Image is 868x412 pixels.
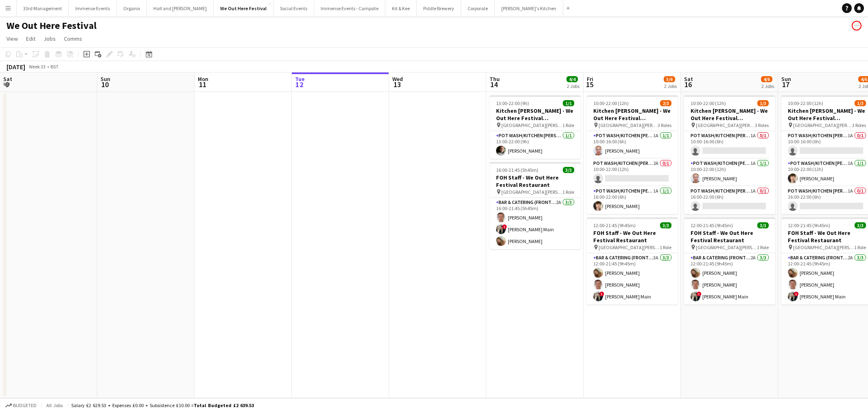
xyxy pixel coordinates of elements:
[23,33,39,44] a: Edit
[50,64,59,70] div: BST
[495,0,563,16] button: [PERSON_NAME]'s Kitchen
[854,244,866,250] span: 1 Role
[755,122,769,128] span: 3 Roles
[780,80,791,89] span: 17
[385,0,417,16] button: Kit & Kee
[490,75,500,83] span: Thu
[587,107,678,122] h3: Kitchen [PERSON_NAME] - We Out Here Festival Restaurant
[197,80,208,89] span: 11
[273,0,314,16] button: Social Events
[501,189,562,195] span: [GEOGRAPHIC_DATA][PERSON_NAME], [GEOGRAPHIC_DATA][PERSON_NAME]
[7,20,96,32] h1: We Out Here Festival
[593,222,636,228] span: 12:00-21:45 (9h45m)
[757,244,769,250] span: 1 Role
[587,217,678,305] app-job-card: 12:00-21:45 (9h45m)3/3FOH Staff - We Out Here Festival Restaurant [GEOGRAPHIC_DATA][PERSON_NAME],...
[852,122,866,128] span: 3 Roles
[781,75,791,83] span: Sun
[587,75,593,83] span: Fri
[13,403,37,408] span: Budgeted
[660,100,671,106] span: 2/3
[496,100,529,106] span: 13:00-22:00 (9h)
[214,0,273,16] button: We Out Here Festival
[696,122,755,128] span: [GEOGRAPHIC_DATA][PERSON_NAME], [GEOGRAPHIC_DATA][PERSON_NAME]
[855,222,866,228] span: 3/3
[852,21,861,31] app-user-avatar: Event Temps
[684,75,693,83] span: Sat
[757,100,769,106] span: 1/3
[757,222,769,228] span: 3/3
[3,75,12,83] span: Sat
[684,229,775,244] h3: FOH Staff - We Out Here Festival Restaurant
[593,100,629,106] span: 10:00-22:00 (12h)
[684,107,775,122] h3: Kitchen [PERSON_NAME] - We Out Here Festival Restaurant
[660,222,671,228] span: 3/3
[587,159,678,186] app-card-role: Pot wash/Kitchen [PERSON_NAME]2A0/110:00-22:00 (12h)
[684,186,775,214] app-card-role: Pot wash/Kitchen [PERSON_NAME]1A0/116:00-22:00 (6h)
[587,229,678,244] h3: FOH Staff - We Out Here Festival Restaurant
[101,75,110,83] span: Sun
[587,131,678,159] app-card-role: Pot wash/Kitchen [PERSON_NAME]1A1/110:00-16:00 (6h)[PERSON_NAME]
[660,244,671,250] span: 1 Role
[587,253,678,305] app-card-role: Bar & Catering (Front of House)3A3/312:00-21:45 (9h45m)[PERSON_NAME][PERSON_NAME]![PERSON_NAME] Main
[684,217,775,305] app-job-card: 12:00-21:45 (9h45m)3/3FOH Staff - We Out Here Festival Restaurant [GEOGRAPHIC_DATA][PERSON_NAME],...
[563,167,574,173] span: 3/3
[4,401,38,410] button: Budgeted
[496,167,538,173] span: 16:00-21:45 (5h45m)
[2,80,12,89] span: 9
[490,131,581,159] app-card-role: Pot wash/Kitchen [PERSON_NAME]1/113:00-22:00 (9h)[PERSON_NAME]
[599,291,604,296] span: !
[587,186,678,214] app-card-role: Pot wash/Kitchen [PERSON_NAME]1A1/116:00-22:00 (6h)[PERSON_NAME]
[684,159,775,186] app-card-role: Pot wash/Kitchen [PERSON_NAME]1A1/110:00-22:00 (12h)[PERSON_NAME]
[587,95,678,214] div: 10:00-22:00 (12h)2/3Kitchen [PERSON_NAME] - We Out Here Festival Restaurant [GEOGRAPHIC_DATA][PER...
[295,75,305,83] span: Tue
[761,76,772,82] span: 4/6
[563,100,574,106] span: 1/1
[664,83,677,89] div: 2 Jobs
[194,402,254,408] span: Total Budgeted £2 639.53
[599,122,658,128] span: [GEOGRAPHIC_DATA][PERSON_NAME], [GEOGRAPHIC_DATA][PERSON_NAME]
[40,33,59,44] a: Jobs
[392,75,403,83] span: Wed
[44,35,56,42] span: Jobs
[294,80,305,89] span: 12
[794,291,799,296] span: !
[562,189,574,195] span: 1 Role
[27,64,47,70] span: Week 33
[855,100,866,106] span: 1/3
[490,95,581,159] app-job-card: 13:00-22:00 (9h)1/1Kitchen [PERSON_NAME] - We Out Here Festival Restaurant [GEOGRAPHIC_DATA][PERS...
[314,0,385,16] button: Immense Events - Campsite
[7,63,25,71] div: [DATE]
[461,0,495,16] button: Corporate
[64,35,82,42] span: Comms
[697,291,702,296] span: !
[490,198,581,249] app-card-role: Bar & Catering (Front of House)2A3/316:00-21:45 (5h45m)[PERSON_NAME]![PERSON_NAME] Main[PERSON_NAME]
[788,100,823,106] span: 10:00-22:00 (12h)
[501,122,562,128] span: [GEOGRAPHIC_DATA][PERSON_NAME], [GEOGRAPHIC_DATA][PERSON_NAME]
[490,162,581,249] app-job-card: 16:00-21:45 (5h45m)3/3FOH Staff - We Out Here Festival Restaurant [GEOGRAPHIC_DATA][PERSON_NAME],...
[761,83,774,89] div: 2 Jobs
[586,80,593,89] span: 15
[99,80,110,89] span: 10
[562,122,574,128] span: 1 Role
[566,76,578,82] span: 4/4
[567,83,579,89] div: 2 Jobs
[691,100,726,106] span: 10:00-22:00 (12h)
[45,402,64,408] span: All jobs
[3,33,21,44] a: View
[684,95,775,214] app-job-card: 10:00-22:00 (12h)1/3Kitchen [PERSON_NAME] - We Out Here Festival Restaurant [GEOGRAPHIC_DATA][PER...
[684,253,775,305] app-card-role: Bar & Catering (Front of House)2A3/312:00-21:45 (9h45m)[PERSON_NAME][PERSON_NAME]![PERSON_NAME] Main
[488,80,500,89] span: 14
[788,222,830,228] span: 12:00-21:45 (9h45m)
[417,0,461,16] button: Piddle Brewery
[664,76,675,82] span: 5/6
[7,35,18,42] span: View
[61,33,85,44] a: Comms
[696,244,757,250] span: [GEOGRAPHIC_DATA][PERSON_NAME], [GEOGRAPHIC_DATA][PERSON_NAME]
[391,80,403,89] span: 13
[490,174,581,188] h3: FOH Staff - We Out Here Festival Restaurant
